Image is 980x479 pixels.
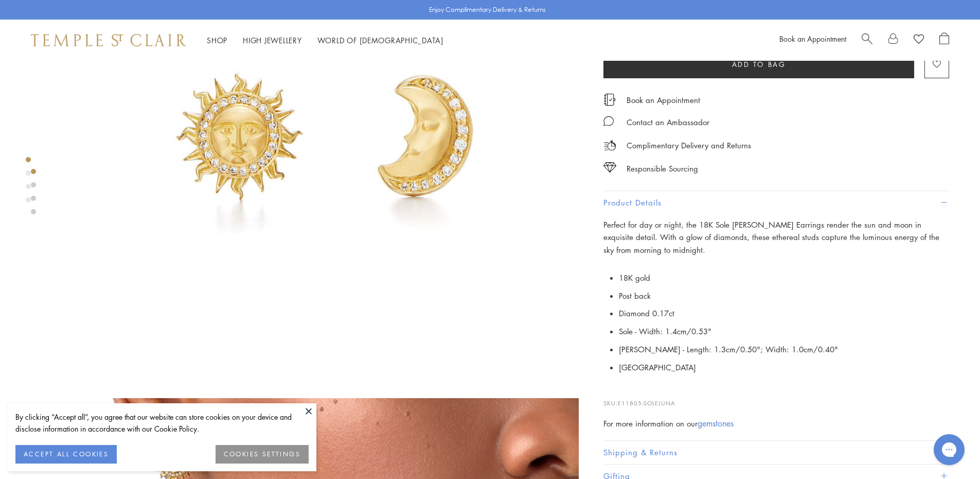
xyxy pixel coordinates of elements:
[603,50,914,78] button: Add to bag
[15,445,117,464] button: ACCEPT ALL COOKIES
[914,32,924,48] a: View Wishlist
[603,94,616,106] img: icon_appointment.svg
[603,441,949,464] button: Shipping & Returns
[627,116,709,129] div: Contact an Ambassador
[939,32,949,48] a: Open Shopping Bag
[15,411,309,435] div: By clicking “Accept all”, you agree that our website can store cookies on your device and disclos...
[31,34,186,46] img: Temple St. Clair
[627,94,700,106] a: Book an Appointment
[619,322,949,340] li: Sole - Width: 1.4cm/0.53"
[619,287,949,305] li: Post back
[243,35,302,45] a: High JewelleryHigh Jewellery
[216,445,309,464] button: COOKIES SETTINGS
[619,358,949,377] li: [GEOGRAPHIC_DATA]
[627,162,698,175] div: Responsible Sourcing
[429,5,546,15] p: Enjoy Complimentary Delivery & Returns
[929,431,970,469] iframe: Gorgias live chat messenger
[779,33,846,44] a: Book an Appointment
[862,32,872,48] a: Search
[26,155,31,211] div: Product gallery navigation
[603,388,949,408] p: SKU:
[207,34,443,47] nav: Main navigation
[627,139,751,152] p: Complimentary Delivery and Returns
[603,218,949,256] p: Perfect for day or night, the 18K Sole [PERSON_NAME] Earrings render the sun and moon in exquisit...
[603,191,949,214] button: Product Details
[619,304,949,322] li: Diamond 0.17ct
[732,59,786,70] span: Add to bag
[603,417,949,430] div: For more information on our
[619,269,949,287] li: 18K gold
[618,399,675,407] span: E11805-SOLELUNA
[603,116,614,126] img: MessageIcon-01_2.svg
[603,162,616,173] img: icon_sourcing.svg
[207,35,227,45] a: ShopShop
[698,418,734,429] a: gemstones
[619,344,838,354] span: [PERSON_NAME] - Length: 1.3cm/0.50"; Width: 1.0cm/0.40"
[603,139,616,152] img: icon_delivery.svg
[317,35,443,45] a: World of [DEMOGRAPHIC_DATA]World of [DEMOGRAPHIC_DATA]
